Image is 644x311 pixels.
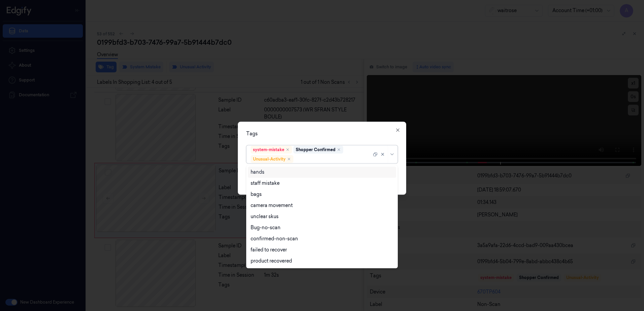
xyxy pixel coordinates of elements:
div: bags [251,191,262,198]
div: confirmed-non-scan [251,235,298,242]
div: hands [251,169,264,176]
div: Unusual-Activity [253,156,286,162]
div: Remove ,Shopper Confirmed [337,148,341,152]
div: staff mistake [251,180,280,187]
div: system-mistake [253,147,284,153]
div: camera movement [251,202,293,209]
div: unclear skus [251,213,279,220]
div: Tags [246,130,398,137]
div: Bug-no-scan [251,224,281,231]
div: Remove ,Unusual-Activity [287,157,291,161]
div: product recovered [251,257,292,265]
div: failed to recover [251,246,287,253]
div: Remove ,system-mistake [286,148,290,152]
div: Shopper Confirmed [296,147,335,153]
